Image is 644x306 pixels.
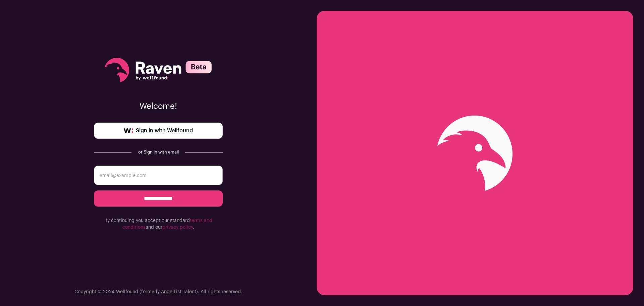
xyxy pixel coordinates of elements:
div: or Sign in with email [137,149,180,155]
p: Copyright © 2024 Wellfound (formerly AngelList Talent). All rights reserved. [74,289,242,295]
a: Sign in with Wellfound [94,123,223,139]
a: privacy policy [162,225,193,230]
p: Welcome! [94,101,223,112]
span: Sign in with Wellfound [136,127,193,135]
p: By continuing you accept our standard and our . [94,217,223,231]
img: wellfound-symbol-flush-black-fb3c872781a75f747ccb3a119075da62bfe97bd399995f84a933054e44a575c4.png [124,128,133,133]
input: email@example.com [94,166,223,185]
